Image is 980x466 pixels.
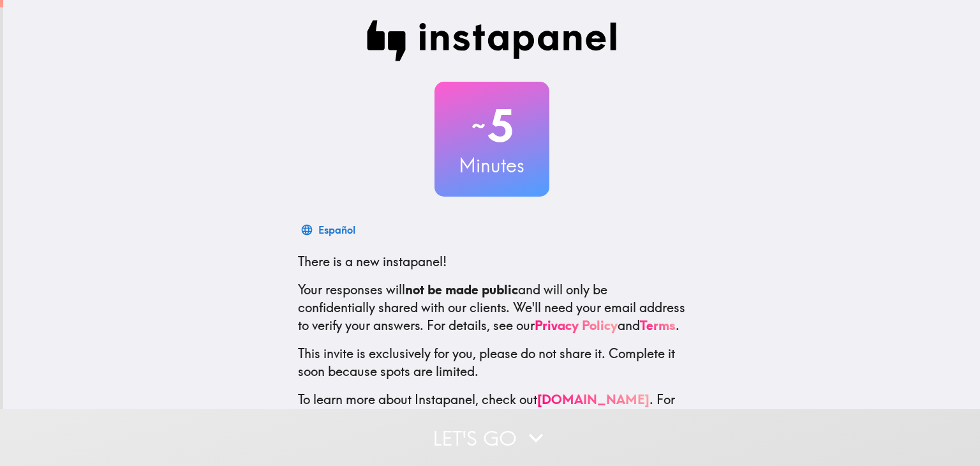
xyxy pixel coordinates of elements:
[470,107,487,145] span: ~
[640,317,676,333] a: Terms
[537,391,650,407] a: [DOMAIN_NAME]
[298,281,686,334] p: Your responses will and will only be confidentially shared with our clients. We'll need your emai...
[535,317,618,333] a: Privacy Policy
[298,217,360,243] button: Español
[367,20,617,61] img: Instapanel
[434,152,549,179] h3: Minutes
[434,100,549,152] h2: 5
[405,282,518,297] b: not be made public
[298,345,686,380] p: This invite is exclusively for you, please do not share it. Complete it soon because spots are li...
[298,253,447,269] span: There is a new instapanel!
[298,391,686,444] p: To learn more about Instapanel, check out . For questions or help, email us at .
[318,221,355,239] div: Español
